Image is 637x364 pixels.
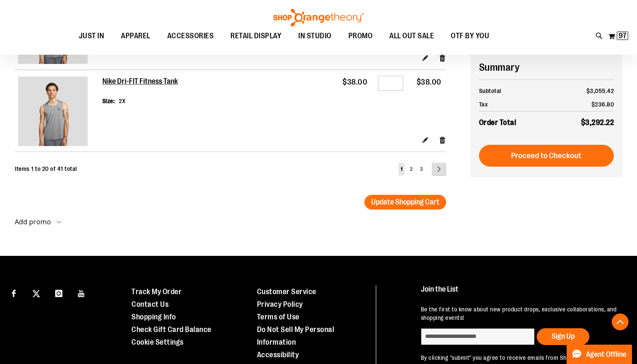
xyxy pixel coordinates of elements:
[364,195,446,210] button: Update Shopping Cart
[131,338,184,346] a: Cookie Settings
[479,116,517,128] strong: Order Total
[586,351,626,359] span: Agent Offline
[15,165,77,172] span: Items 1 to 20 of 41 total
[257,313,300,321] a: Terms of Use
[131,313,176,321] a: Shopping Info
[119,97,126,105] dd: 2X
[479,84,554,98] th: Subtotal
[618,32,626,40] span: 97
[257,351,299,359] a: Accessibility
[167,27,214,45] span: ACCESSORIES
[18,77,99,148] a: Nike Dri-FIT Fitness Tank
[343,78,367,86] span: $38.00
[479,145,614,167] button: Proceed to Checkout
[418,163,425,175] a: 3
[79,27,104,45] span: JUST IN
[421,305,621,322] p: Be the first to know about new product drops, exclusive collaborations, and shopping events!
[401,166,402,172] span: 1
[389,27,434,45] span: ALL OUT SALE
[586,88,614,94] span: $3,055.42
[421,328,535,345] input: enter email
[420,166,423,172] span: 3
[298,27,332,45] span: IN STUDIO
[408,163,415,175] a: 2
[131,325,211,334] a: Check Gift Card Balance
[18,77,88,146] img: Nike Dri-FIT Fitness Tank
[451,27,489,45] span: OTF BY YOU
[421,285,621,301] h4: Join the List
[417,78,442,86] span: $38.00
[537,328,589,345] button: Sign Up
[479,98,554,112] th: Tax
[567,345,632,364] button: Agent Offline
[257,325,335,346] a: Do Not Sell My Personal Information
[102,97,115,105] dt: Size
[439,53,446,62] a: Remove item
[581,118,614,127] span: $3,292.22
[272,9,365,27] img: Shop Orangetheory
[257,287,316,296] a: Customer Service
[6,285,21,300] a: Visit our Facebook page
[348,27,373,45] span: PROMO
[74,285,89,300] a: Visit our Youtube page
[102,77,179,86] a: Nike Dri-FIT Fitness Tank
[131,300,169,308] a: Contact Us
[612,314,629,330] button: Back To Top
[131,287,182,296] a: Track My Order
[371,198,439,206] span: Update Shopping Cart
[15,217,51,226] strong: Add promo
[51,285,66,300] a: Visit our Instagram page
[551,332,575,340] span: Sign Up
[257,300,303,308] a: Privacy Policy
[479,60,614,74] h2: Summary
[591,101,614,108] span: $236.80
[511,151,581,160] span: Proceed to Checkout
[439,136,446,144] a: Remove item
[410,166,412,172] span: 2
[29,285,44,300] a: Visit our X page
[230,27,281,45] span: RETAIL DISPLAY
[121,27,150,45] span: APPAREL
[15,218,62,230] button: Add promo
[32,290,40,298] img: Twitter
